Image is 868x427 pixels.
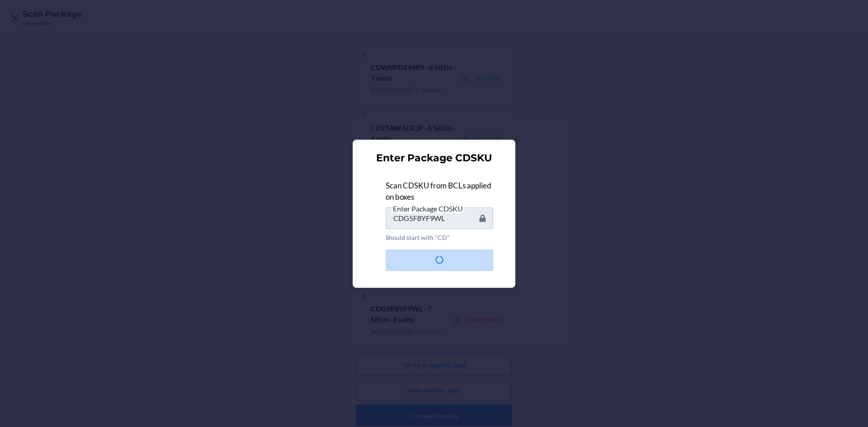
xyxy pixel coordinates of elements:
[386,207,493,229] input: Enter Package CDSKUShould start with "CD"
[386,180,493,203] div: Scan CDSKU from BCLs applied on boxes
[376,151,492,165] h2: Enter Package CDSKU
[386,233,493,242] p: Should start with "CD"
[392,204,464,213] span: Enter Package CDSKU
[386,249,493,271] button: Scan Package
